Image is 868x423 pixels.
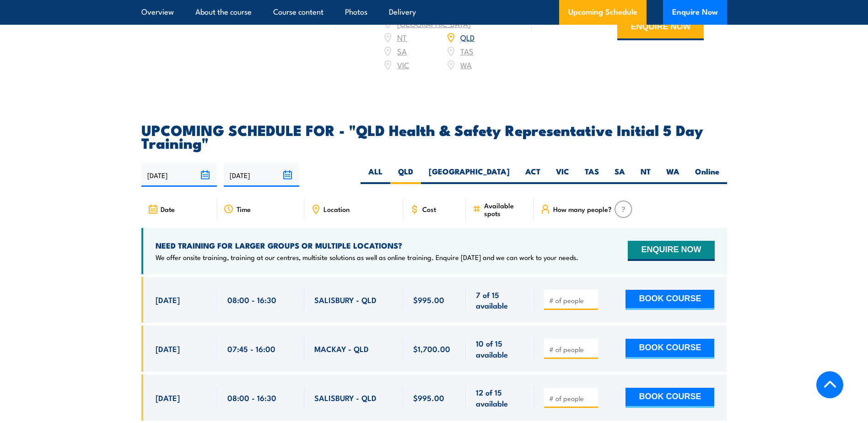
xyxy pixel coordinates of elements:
[156,294,180,305] span: [DATE]
[658,166,687,184] label: WA
[361,166,390,184] label: ALL
[314,392,377,403] span: SALISBURY - QLD
[687,166,727,184] label: Online
[607,166,633,184] label: SA
[553,205,612,213] span: How many people?
[421,166,518,184] label: [GEOGRAPHIC_DATA]
[549,296,595,305] input: # of people
[422,205,436,213] span: Cost
[156,240,578,250] h4: NEED TRAINING FOR LARGER GROUPS OR MULTIPLE LOCATIONS?
[625,339,714,359] button: BOOK COURSE
[625,388,714,408] button: BOOK COURSE
[224,163,299,187] input: To date
[549,394,595,403] input: # of people
[156,392,180,403] span: [DATE]
[484,201,528,217] span: Available spots
[390,166,421,184] label: QLD
[156,253,578,262] p: We offer onsite training, training at our centres, multisite solutions as well as online training...
[476,289,524,311] span: 7 of 15 available
[476,387,524,408] span: 12 of 15 available
[161,205,175,213] span: Date
[314,294,377,305] span: SALISBURY - QLD
[476,338,524,359] span: 10 of 15 available
[577,166,607,184] label: TAS
[323,205,350,213] span: Location
[413,343,450,354] span: $1,700.00
[227,392,276,403] span: 08:00 - 16:30
[549,345,595,354] input: # of people
[460,32,474,43] a: QLD
[141,163,217,187] input: From date
[237,205,251,213] span: Time
[413,392,444,403] span: $995.00
[227,343,275,354] span: 07:45 - 16:00
[518,166,548,184] label: ACT
[617,16,704,40] button: ENQUIRE NOW
[141,123,727,149] h2: UPCOMING SCHEDULE FOR - "QLD Health & Safety Representative Initial 5 Day Training"
[625,290,714,310] button: BOOK COURSE
[314,343,369,354] span: MACKAY - QLD
[227,294,276,305] span: 08:00 - 16:30
[548,166,577,184] label: VIC
[628,241,714,261] button: ENQUIRE NOW
[156,343,180,354] span: [DATE]
[413,294,444,305] span: $995.00
[633,166,658,184] label: NT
